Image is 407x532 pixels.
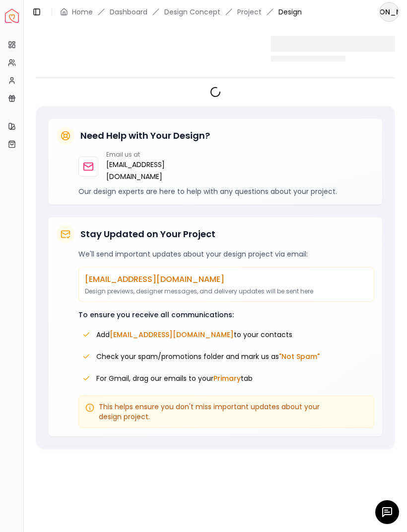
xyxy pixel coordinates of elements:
[106,159,165,182] a: [EMAIL_ADDRESS][DOMAIN_NAME]
[80,227,215,241] h5: Stay Updated on Your Project
[80,129,210,143] h5: Need Help with Your Design?
[380,3,398,21] span: [PERSON_NAME]
[5,9,19,23] img: Spacejoy Logo
[78,186,374,196] p: Our design experts are here to help with any questions about your project.
[110,330,234,340] span: [EMAIL_ADDRESS][DOMAIN_NAME]
[78,310,374,320] p: To ensure you receive all communications:
[99,402,368,422] span: This helps ensure you don't miss important updates about your design project.
[164,7,220,17] li: Design Concept
[213,373,241,383] span: Primary
[96,330,292,340] span: Add to your contacts
[60,7,302,17] nav: breadcrumb
[96,352,320,361] span: Check your spam/promotions folder and mark us as
[279,352,320,361] span: "Not Spam"
[106,151,165,159] p: Email us at
[379,2,399,22] button: [PERSON_NAME]
[78,249,374,259] p: We'll send important updates about your design project via email:
[85,273,368,285] p: [EMAIL_ADDRESS][DOMAIN_NAME]
[72,7,93,17] a: Home
[110,7,147,17] a: Dashboard
[237,7,262,17] a: Project
[5,9,19,23] a: Spacejoy
[278,7,302,17] span: Design
[85,287,368,295] p: Design previews, designer messages, and delivery updates will be sent here
[96,373,253,383] span: For Gmail, drag our emails to your tab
